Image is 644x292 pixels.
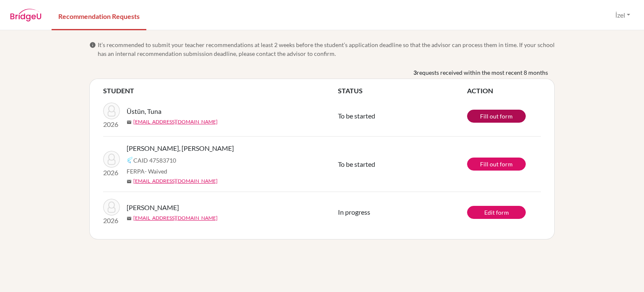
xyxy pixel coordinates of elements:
span: In progress [338,208,370,216]
img: BridgeU logo [10,9,42,21]
span: FERPA [127,167,167,176]
img: Common App logo [127,157,133,163]
span: mail [127,179,132,184]
span: Üstün, Tuna [127,106,161,116]
a: Recommendation Requests [52,1,146,30]
th: STATUS [338,86,467,96]
span: info [89,42,96,48]
a: Fill out form [467,158,526,171]
span: mail [127,216,132,221]
span: [PERSON_NAME] [127,203,179,213]
th: STUDENT [103,86,338,96]
span: - Waived [145,168,167,175]
a: [EMAIL_ADDRESS][DOMAIN_NAME] [133,214,218,222]
img: Üstün, Tuna [103,103,120,119]
p: 2026 [103,119,120,129]
button: İzel [611,7,634,23]
span: CAID 47583710 [133,156,176,165]
span: It’s recommended to submit your teacher recommendations at least 2 weeks before the student’s app... [98,40,555,58]
p: 2026 [103,216,120,226]
a: [EMAIL_ADDRESS][DOMAIN_NAME] [133,177,218,185]
p: 2026 [103,168,120,178]
span: To be started [338,112,375,120]
span: requests received within the most recent 8 months [417,68,548,77]
span: [PERSON_NAME], [PERSON_NAME] [127,143,234,153]
img: Çeltikçioğlu, Ece Chloe [103,151,120,168]
span: To be started [338,160,375,168]
th: ACTION [467,86,541,96]
a: Edit form [467,206,526,219]
img: Öner, Adahan [103,199,120,216]
span: mail [127,120,132,125]
b: 3 [413,68,417,77]
a: [EMAIL_ADDRESS][DOMAIN_NAME] [133,118,218,126]
a: Fill out form [467,110,526,123]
